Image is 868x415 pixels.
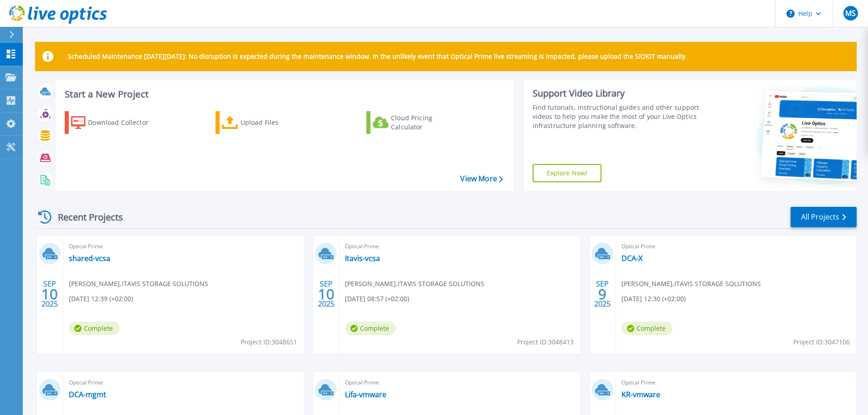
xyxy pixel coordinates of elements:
a: KR-vmware [621,390,660,399]
span: Project ID: 3047106 [793,337,850,347]
div: Find tutorials, instructional guides and other support videos to help you make the most of your L... [533,103,703,130]
span: Optical Prime [345,378,575,388]
span: 9 [598,290,606,298]
a: Cloud Pricing Calculator [366,111,468,134]
span: 10 [41,290,58,298]
span: [PERSON_NAME] , ITAVIS STORAGE SOLUTIONS [621,279,761,289]
span: MS [845,10,856,17]
div: SEP 2025 [318,277,335,311]
span: Project ID: 3048413 [517,337,574,347]
a: Itavis-vcsa [345,254,380,263]
a: Explore Now! [533,164,602,182]
span: [PERSON_NAME] , ITAVIS STORAGE SOLUTIONS [69,279,208,289]
div: Support Video Library [533,87,703,99]
a: shared-vcsa [69,254,110,263]
div: Upload Files [241,113,313,132]
span: [DATE] 12:30 (+02:00) [621,294,686,304]
a: View More [460,174,503,183]
span: Complete [345,322,396,335]
a: All Projects [791,207,857,227]
span: Optical Prime [345,241,575,251]
div: SEP 2025 [41,277,58,311]
div: Download Collector [88,113,161,132]
span: Optical Prime [621,378,851,388]
a: Download Collector [65,111,166,134]
span: Optical Prime [69,378,298,388]
span: [PERSON_NAME] , ITAVIS STORAGE SOLUTIONS [345,279,484,289]
span: [DATE] 12:39 (+02:00) [69,294,133,304]
div: Cloud Pricing Calculator [391,113,464,132]
span: 10 [318,290,334,298]
span: [DATE] 08:57 (+02:00) [345,294,409,304]
p: Scheduled Maintenance [DATE][DATE]: No disruption is expected during the maintenance window. In t... [68,53,687,60]
div: SEP 2025 [594,277,611,311]
a: DCA-mgmt [69,390,106,399]
span: Project ID: 3048651 [241,337,297,347]
span: Optical Prime [69,241,298,251]
a: Upload Files [216,111,317,134]
a: DCA-X [621,254,642,263]
span: Optical Prime [621,241,851,251]
h3: Start a New Project [65,89,503,99]
span: Complete [69,322,120,335]
div: Recent Projects [35,206,135,228]
a: Lifa-vmware [345,390,386,399]
span: Complete [621,322,673,335]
